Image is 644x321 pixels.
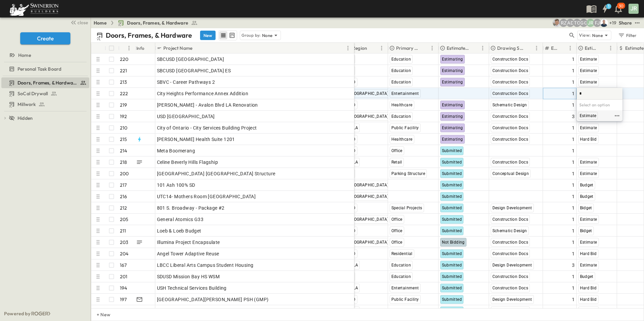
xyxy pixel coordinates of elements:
span: [GEOGRAPHIC_DATA] [348,194,389,199]
span: Hidden [18,115,33,121]
button: Sort [421,44,428,52]
span: Estimating [442,103,463,107]
span: Construction Docs [492,80,528,84]
p: View: [579,32,591,39]
span: Estimating [442,137,463,142]
div: Share [619,20,632,26]
nav: breadcrumbs [94,20,202,26]
span: 1 [572,170,575,177]
button: Menu [428,44,436,52]
a: SoCal Drywall [1,89,88,98]
span: Hard Bid [580,251,597,256]
div: Alyssa De Robertis (aderoberti@swinerton.com) [566,19,574,27]
p: 216 [120,193,127,200]
span: 1 [572,250,575,257]
div: Joshua Russell (joshua.russell@swinerton.com) [586,19,594,27]
span: Education [391,68,411,73]
span: USD [GEOGRAPHIC_DATA] [157,113,215,120]
p: 217 [120,182,127,188]
a: Personal Task Board [1,64,88,74]
span: City of Ontario - City Services Building Project [157,124,257,131]
img: 6c363589ada0b36f064d841b69d3a419a338230e66bb0a533688fa5cc3e9e735.png [8,2,60,16]
p: 213 [120,79,127,85]
span: Home [18,52,31,59]
p: 218 [120,159,127,166]
span: 1 [572,124,575,131]
span: Healthcare [391,103,413,107]
span: Millwork [18,101,36,108]
div: Doors, Frames, & Hardwaretest [1,77,89,88]
button: Sort [194,44,201,52]
span: Public Facility [391,297,419,302]
button: Menu [378,44,386,52]
span: Education [391,274,411,279]
span: Residential [391,251,413,256]
div: Info [136,39,144,58]
span: Retail [391,160,402,165]
h6: 1 [608,4,609,9]
p: + 19 [609,20,616,26]
span: Estimating [442,57,463,62]
a: Home [1,50,88,60]
span: Construction Docs [492,217,528,222]
span: UTC14- Mothers Room [GEOGRAPHIC_DATA] [157,193,256,200]
span: [GEOGRAPHIC_DATA][PERSON_NAME] PSH (GMP) [157,296,269,303]
span: [GEOGRAPHIC_DATA] [348,91,389,96]
button: 1 [598,3,612,15]
div: Francisco J. Sanchez (frsanchez@swinerton.com) [593,19,601,27]
button: Sort [559,44,566,52]
span: Submitted [442,217,462,222]
div: Personal Task Boardtest [1,64,89,74]
a: Doors, Frames, & Hardware [118,20,198,26]
span: Submitted [442,183,462,187]
span: City Heights Performance Annex Addition [157,90,249,97]
span: Submitted [442,206,462,210]
span: Education [391,80,411,84]
span: close [77,19,88,26]
div: Robert Zeilinger (robert.zeilinger@swinerton.com) [559,19,568,27]
p: 214 [120,147,127,154]
button: New [200,31,216,40]
span: Healthcare [391,137,413,142]
button: Sort [368,44,376,52]
span: Loeb & Loeb Budget [157,227,201,234]
span: SBCUSD [GEOGRAPHIC_DATA] [157,56,224,63]
span: Submitted [442,251,462,256]
span: SBCUSD [GEOGRAPHIC_DATA] ES [157,67,231,74]
p: 203 [120,239,129,246]
span: Education [391,57,411,62]
span: Budget [580,183,593,187]
span: Construction Docs [492,137,528,142]
span: Submitted [442,297,462,302]
span: 1 [572,285,575,291]
span: Submitted [442,274,462,279]
span: Estimating [442,68,463,73]
span: Design Development [492,297,532,302]
span: Not Bidding [442,240,465,245]
span: 1 [572,205,575,211]
span: Submitted [442,228,462,233]
span: USH Technical Services Building [157,285,227,291]
p: Project Name [163,45,192,51]
span: Design Development [492,263,532,267]
span: Bidget [580,206,592,210]
span: Budget [580,194,593,199]
span: [GEOGRAPHIC_DATA] [GEOGRAPHIC_DATA] Structure [157,170,276,177]
span: SBVC - Career Pathways 2 [157,79,215,85]
p: None [592,32,603,39]
div: Estimate [578,112,613,120]
span: 1 [572,90,575,97]
p: 206 [120,308,129,314]
span: 1 [572,227,575,234]
span: 1 [572,159,575,166]
span: 1 [572,56,575,63]
div: JR [629,4,639,14]
span: Illumina Project Encapsulate [157,239,220,246]
button: Sort [525,44,533,52]
span: Construction Docs [492,160,528,165]
span: 1 [572,136,575,143]
button: Create [20,32,70,44]
span: Doors, Frames, & Hardware [127,20,188,26]
p: Drawing Status [497,45,524,51]
p: 219 [120,102,127,108]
